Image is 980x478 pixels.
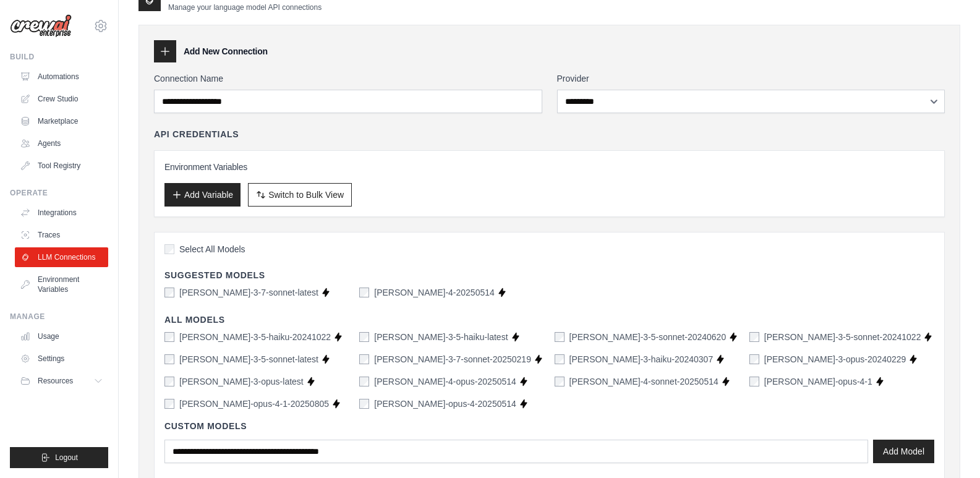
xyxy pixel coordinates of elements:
[10,14,72,38] img: Logo
[168,2,322,12] p: Manage your language model API connections
[179,331,331,343] label: claude-3-5-haiku-20241022
[359,399,369,409] input: claude-opus-4-20250514
[15,371,108,391] button: Resources
[164,420,934,432] h4: Custom Models
[10,447,108,468] button: Logout
[164,244,174,254] input: Select All Models
[374,353,531,365] label: claude-3-7-sonnet-20250219
[15,270,108,299] a: Environment Variables
[15,156,108,176] a: Tool Registry
[164,354,174,364] input: claude-3-5-sonnet-latest
[179,286,318,299] label: claude-3-7-sonnet-latest
[569,375,718,388] label: claude-4-sonnet-20250514
[268,189,344,201] span: Switch to Bulk View
[374,375,516,388] label: claude-4-opus-20250514
[15,349,108,369] a: Settings
[179,353,318,365] label: claude-3-5-sonnet-latest
[179,243,245,255] span: Select All Models
[555,332,565,342] input: claude-3-5-sonnet-20240620
[38,376,73,386] span: Resources
[15,326,108,346] a: Usage
[15,225,108,245] a: Traces
[359,332,369,342] input: claude-3-5-haiku-latest
[15,67,108,87] a: Automations
[374,286,495,299] label: claude-sonnet-4-20250514
[15,247,108,267] a: LLM Connections
[10,312,108,322] div: Manage
[179,398,329,410] label: claude-opus-4-1-20250805
[359,288,369,297] input: claude-sonnet-4-20250514
[154,128,239,140] h4: API Credentials
[164,269,934,281] h4: Suggested Models
[154,72,542,85] label: Connection Name
[555,377,565,386] input: claude-4-sonnet-20250514
[764,331,921,343] label: claude-3-5-sonnet-20241022
[15,89,108,109] a: Crew Studio
[569,353,714,365] label: claude-3-haiku-20240307
[749,377,759,386] input: claude-opus-4-1
[359,354,369,364] input: claude-3-7-sonnet-20250219
[557,72,945,85] label: Provider
[555,354,565,364] input: claude-3-haiku-20240307
[764,375,872,388] label: claude-opus-4-1
[164,183,241,207] button: Add Variable
[569,331,726,343] label: claude-3-5-sonnet-20240620
[184,45,268,58] h3: Add New Connection
[164,399,174,409] input: claude-opus-4-1-20250805
[10,52,108,62] div: Build
[15,203,108,223] a: Integrations
[15,111,108,131] a: Marketplace
[749,354,759,364] input: claude-3-opus-20240229
[164,314,934,326] h4: All Models
[164,332,174,342] input: claude-3-5-haiku-20241022
[749,332,759,342] input: claude-3-5-sonnet-20241022
[374,398,516,410] label: claude-opus-4-20250514
[248,183,352,207] button: Switch to Bulk View
[873,440,934,463] button: Add Model
[164,288,174,297] input: claude-3-7-sonnet-latest
[55,453,78,463] span: Logout
[764,353,906,365] label: claude-3-opus-20240229
[15,134,108,153] a: Agents
[10,188,108,198] div: Operate
[164,377,174,386] input: claude-3-opus-latest
[164,161,934,173] h3: Environment Variables
[179,375,304,388] label: claude-3-opus-latest
[359,377,369,386] input: claude-4-opus-20250514
[374,331,508,343] label: claude-3-5-haiku-latest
